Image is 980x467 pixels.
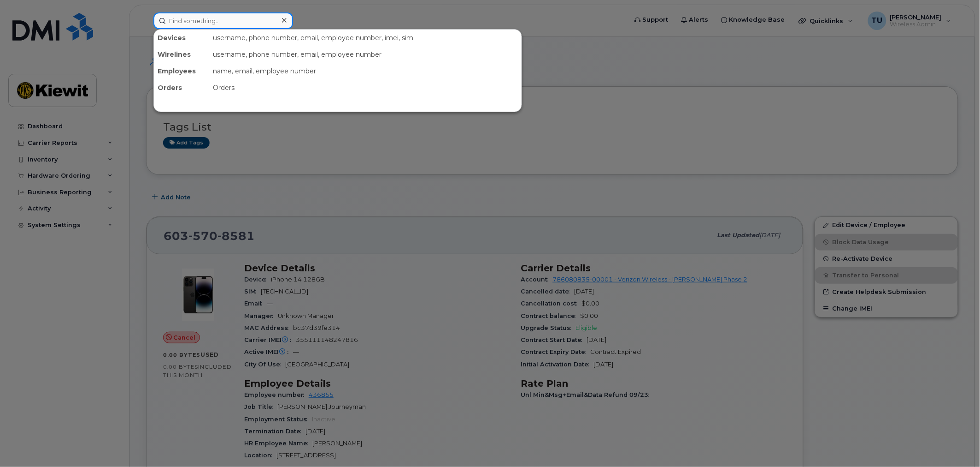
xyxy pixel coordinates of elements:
[154,46,209,63] div: Wirelines
[209,79,522,96] div: Orders
[209,30,522,46] div: username, phone number, email, employee number, imei, sim
[940,427,973,460] iframe: Messenger Launcher
[154,30,209,46] div: Devices
[154,63,209,79] div: Employees
[209,46,522,63] div: username, phone number, email, employee number
[209,63,522,79] div: name, email, employee number
[154,79,209,96] div: Orders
